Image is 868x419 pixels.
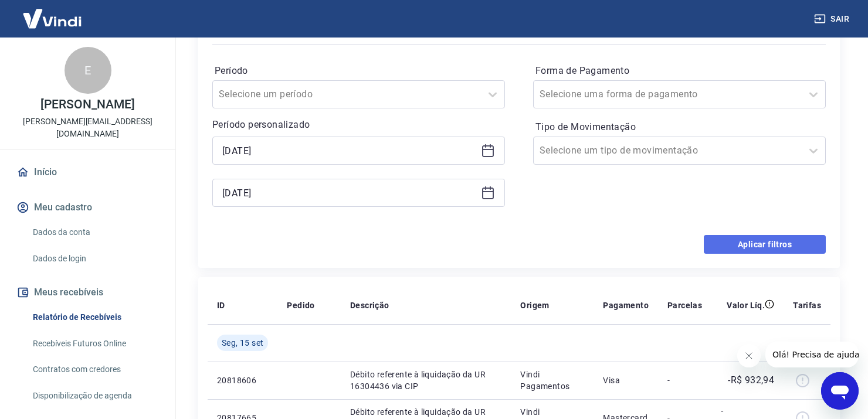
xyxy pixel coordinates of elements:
button: Aplicar filtros [704,235,826,254]
button: Sair [812,8,854,30]
input: Data inicial [222,142,476,159]
a: Relatório de Recebíveis [28,305,161,329]
a: Dados da conta [28,220,161,244]
p: Débito referente à liquidação da UR 16304436 via CIP [350,369,501,392]
input: Data final [222,184,476,202]
div: E [65,47,111,94]
iframe: Botão para abrir a janela de mensagens [821,372,859,410]
a: Início [14,159,161,185]
a: Dados de login [28,247,161,271]
p: Vindi Pagamentos [520,369,584,392]
p: [PERSON_NAME][EMAIL_ADDRESS][DOMAIN_NAME] [9,115,166,140]
p: Período personalizado [212,118,505,132]
a: Contratos com credores [28,357,161,381]
a: Disponibilização de agenda [28,384,161,408]
p: Pagamento [603,299,649,311]
button: Meu cadastro [14,195,161,220]
iframe: Mensagem da empresa [765,342,859,367]
p: Parcelas [667,299,702,311]
a: Recebíveis Futuros Online [28,332,161,356]
span: Olá! Precisa de ajuda? [7,8,99,18]
label: Forma de Pagamento [535,64,823,78]
p: 20818606 [217,374,268,386]
p: ID [217,299,225,311]
img: Vindi [14,1,90,36]
label: Tipo de Movimentação [535,120,823,134]
p: Tarifas [793,299,821,311]
p: Pedido [287,299,314,311]
p: Valor Líq. [727,299,765,311]
label: Período [215,64,503,78]
iframe: Fechar mensagem [737,344,761,367]
p: Descrição [350,299,389,311]
p: Visa [603,374,649,386]
p: [PERSON_NAME] [40,98,134,111]
p: - [667,374,702,386]
button: Meus recebíveis [14,280,161,305]
span: Seg, 15 set [222,337,263,349]
p: Origem [520,299,549,311]
p: -R$ 932,94 [728,373,774,387]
